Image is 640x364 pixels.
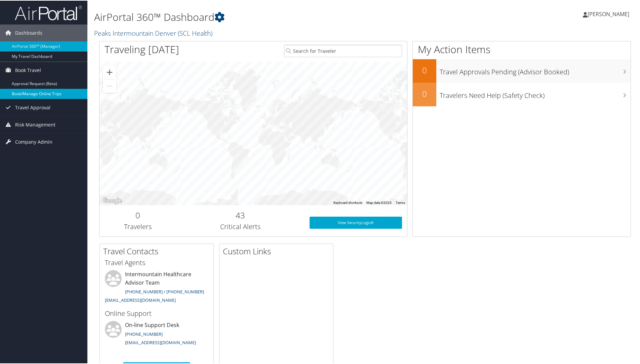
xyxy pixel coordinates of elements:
h2: 0 [105,209,171,220]
li: Intermountain Healthcare Advisor Team [102,269,212,305]
h3: Critical Alerts [182,221,299,231]
span: Dashboards [15,24,42,41]
h2: 0 [413,87,436,99]
a: 0Travel Approvals Pending (Advisor Booked) [413,59,631,82]
a: Peaks Intermountain Denver (SCL Health) [94,28,214,37]
button: Zoom in [103,65,116,78]
a: [PHONE_NUMBER] [125,330,163,336]
span: Travel Approval [15,99,50,115]
h3: Online Support [105,308,208,318]
img: airportal-logo.png [15,4,82,20]
h2: Travel Contacts [103,245,213,256]
span: Company Admin [15,133,52,150]
h2: 43 [182,209,299,220]
span: Book Travel [15,61,41,78]
h3: Travelers [105,221,171,231]
button: Keyboard shortcuts [333,200,362,205]
span: [PERSON_NAME] [588,10,629,17]
input: Search for Traveler [284,44,402,57]
h2: Custom Links [223,245,333,256]
a: [PHONE_NUMBER] / [PHONE_NUMBER] [125,288,204,294]
span: Map data ©2025 [366,200,392,204]
a: Open this area in Google Maps (opens a new window) [101,196,123,205]
h3: Travel Approvals Pending (Advisor Booked) [440,63,631,76]
button: Zoom out [103,79,116,92]
li: On-line Support Desk [102,320,212,348]
h1: Traveling [DATE] [105,42,179,56]
span: Risk Management [15,116,55,133]
a: 0Travelers Need Help (Safety Check) [413,82,631,106]
h3: Travel Agents [105,257,208,267]
a: Terms (opens in new tab) [396,200,405,204]
a: [PERSON_NAME] [583,3,636,24]
a: [EMAIL_ADDRESS][DOMAIN_NAME] [125,339,196,345]
h3: Travelers Need Help (Safety Check) [440,87,631,100]
h1: AirPortal 360™ Dashboard [94,9,455,24]
a: [EMAIL_ADDRESS][DOMAIN_NAME] [105,296,176,302]
img: Google [101,196,123,205]
h1: My Action Items [413,42,631,56]
h2: 0 [413,64,436,75]
a: View SecurityLogic® [310,216,402,228]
